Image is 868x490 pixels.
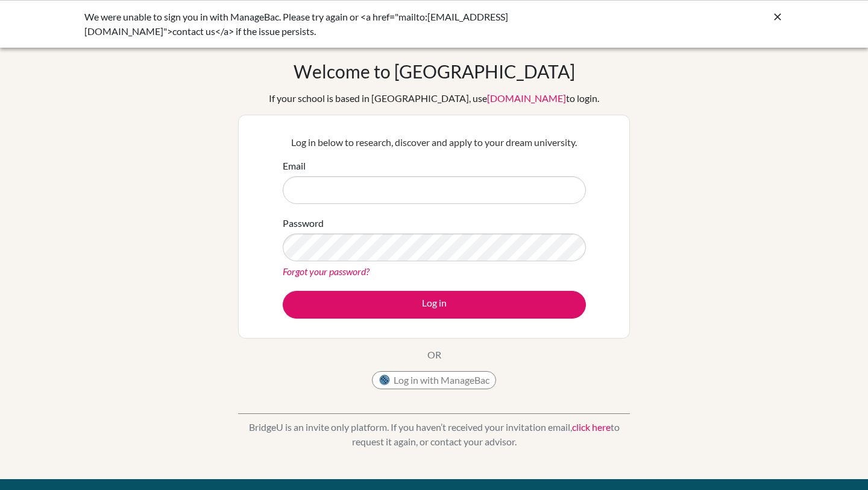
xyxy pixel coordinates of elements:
p: BridgeU is an invite only platform. If you haven’t received your invitation email, to request it ... [238,420,630,449]
label: Password [283,216,324,231]
button: Log in with ManageBac [372,371,496,389]
div: We were unable to sign you in with ManageBac. Please try again or <a href="mailto:[EMAIL_ADDRESS]... [84,10,603,39]
div: If your school is based in [GEOGRAPHIC_DATA], use to login. [269,91,599,106]
a: Forgot your password? [283,266,370,277]
a: click here [572,421,611,433]
label: Email [283,159,306,173]
p: Log in below to research, discover and apply to your dream university. [283,135,586,150]
p: OR [427,348,441,362]
a: [DOMAIN_NAME] [487,92,566,104]
h1: Welcome to [GEOGRAPHIC_DATA] [294,60,575,82]
button: Log in [283,291,586,319]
